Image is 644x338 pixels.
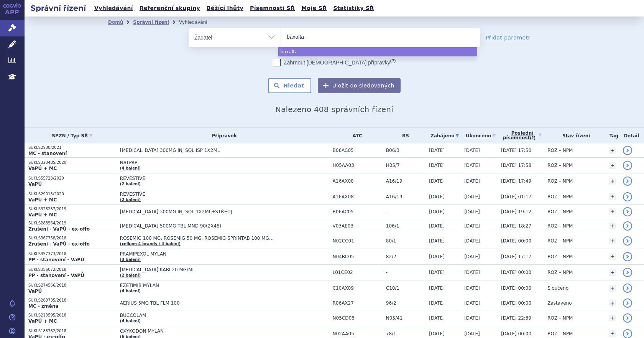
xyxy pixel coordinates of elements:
span: N02AA05 [333,331,382,336]
a: + [609,253,616,260]
strong: MC - stanovení [28,151,67,156]
span: ROZ – NPM [547,331,573,336]
strong: VaPÚ + MC [28,197,57,203]
span: [DATE] 01:17 [501,194,531,200]
a: Domů [108,20,123,25]
a: + [609,300,616,307]
p: SUKLS320485/2020 [28,160,116,165]
span: [DATE] [464,331,480,336]
span: AERIUS 5MG TBL FLM 100 [120,300,312,306]
span: A16/19 [386,194,426,200]
span: ROZ – NPM [547,148,573,153]
p: SUKLS328237/2019 [28,206,116,212]
span: ROZ – NPM [547,194,573,200]
a: (celkem 4 brandy / 4 balení) [120,242,181,246]
span: - [386,209,426,214]
span: N02CC01 [333,238,382,244]
p: SUKLS213595/2018 [28,313,116,318]
span: [DATE] 17:58 [501,163,531,168]
a: (2 balení) [120,198,141,202]
span: [DATE] [464,209,480,214]
a: + [609,223,616,229]
span: [DATE] 00:00 [501,331,531,336]
span: [DATE] [464,238,480,244]
span: N05CD08 [333,315,382,321]
button: Hledat [268,78,311,93]
a: SPZN / Typ SŘ [28,130,116,141]
strong: Zrušení - VaPÚ - ex-offo [28,241,90,247]
a: Běžící lhůty [204,3,246,13]
span: R06AX27 [333,300,382,306]
p: SUKLS288564/2019 [28,221,116,226]
span: ROSEMIG 100 MG, ROSEMIG 50 MG, ROSEMIG SPRINTAB 100 MG… [120,236,312,241]
abbr: (?) [530,136,536,140]
a: (3 balení) [120,257,141,262]
a: + [609,237,616,244]
a: (4 balení) [120,319,141,323]
span: [DATE] 00:00 [501,285,531,291]
th: Přípravek [116,128,329,143]
strong: PP - stanovení - VaPÚ [28,257,84,262]
th: Stav řízení [544,128,605,143]
a: + [609,285,616,292]
span: [MEDICAL_DATA] KABI 20 MG/ML [120,267,312,272]
span: [MEDICAL_DATA] 300MG INJ SOL ISP 1X2ML [120,148,312,153]
span: C10/1 [386,285,426,291]
span: PRAMIPEXOL MYLAN [120,251,312,257]
p: SUKLS367758/2018 [28,236,116,241]
span: ROZ – NPM [547,223,573,229]
span: A16/19 [386,178,426,184]
th: Tag [605,128,619,143]
a: (2 balení) [120,273,141,277]
span: A16AX08 [333,194,382,200]
span: ROZ – NPM [547,270,573,275]
span: ROZ – NPM [547,209,573,214]
span: ROZ – NPM [547,315,573,321]
a: Poslednípísemnost(?) [501,128,544,143]
span: H05/7 [386,163,426,168]
a: Vyhledávání [92,3,135,13]
span: N05/41 [386,315,426,321]
span: [DATE] [429,209,445,214]
li: baxalta [278,47,477,56]
a: Přidat parametr [486,34,531,41]
a: + [609,330,616,337]
span: [DATE] [429,238,445,244]
span: C10AX09 [333,285,382,291]
li: Vyhledávání [179,16,217,28]
h2: Správní řízení [25,3,92,13]
span: [DATE] 17:50 [501,148,531,153]
p: SUKLS274566/2018 [28,283,116,288]
a: Zahájeno [429,130,460,141]
span: [DATE] [429,148,445,153]
span: EZETIMIB MYLAN [120,283,312,288]
a: detail [623,252,632,261]
a: Referenční skupiny [137,3,202,13]
span: Zastaveno [547,300,572,306]
span: B06AC05 [333,209,382,214]
span: 82/2 [386,254,426,259]
th: RS [382,128,426,143]
span: ROZ – NPM [547,254,573,259]
a: detail [623,207,632,216]
span: L01CE02 [333,270,382,275]
strong: PP - stanovení - VaPÚ [28,273,84,278]
span: [DATE] [464,315,480,321]
span: [DATE] [464,285,480,291]
a: detail [623,236,632,246]
p: SUKLS356072/2018 [28,267,116,272]
span: V03AE03 [333,223,382,229]
strong: VaPÚ [28,289,42,294]
strong: MC - změna [28,303,58,309]
span: BUCCOLAM [120,313,312,318]
span: [DATE] 00:00 [501,238,531,244]
span: OXYKODON MYLAN [120,328,312,334]
span: [DATE] 19:12 [501,209,531,214]
label: Zahrnout [DEMOGRAPHIC_DATA] přípravky [273,59,396,66]
span: [DATE] [464,148,480,153]
span: - [386,270,426,275]
a: detail [623,146,632,155]
strong: VaPÚ + MC [28,166,57,171]
span: [DATE] 17:17 [501,254,531,259]
span: B06/3 [386,148,426,153]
